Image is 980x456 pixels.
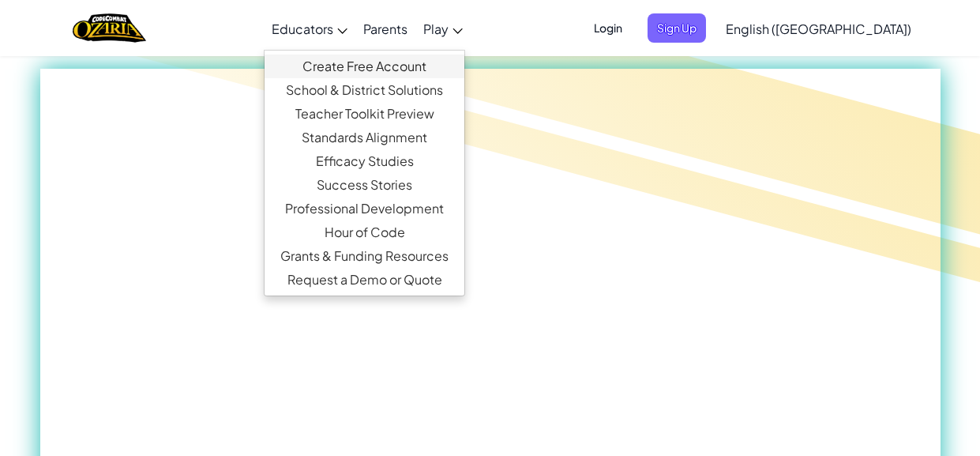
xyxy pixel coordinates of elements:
a: Request a Demo or Quote [265,268,464,292]
a: Standards Alignment [265,126,464,149]
span: English ([GEOGRAPHIC_DATA]) [726,21,911,37]
a: Educators [264,7,355,50]
a: Parents [355,7,415,50]
a: Ozaria by CodeCombat logo [73,12,146,44]
a: Efficacy Studies [265,149,464,173]
span: Educators [272,21,333,37]
a: Success Stories [265,173,464,197]
a: School & District Solutions [265,78,464,102]
a: Teacher Toolkit Preview [265,102,464,126]
a: English ([GEOGRAPHIC_DATA]) [718,7,919,50]
a: Hour of Code [265,220,464,244]
a: Play [415,7,471,50]
img: Home [73,12,146,44]
a: Grants & Funding Resources [265,244,464,268]
button: Login [584,13,632,43]
a: Create Free Account [265,55,464,78]
a: Professional Development [265,197,464,220]
button: Sign Up [648,13,706,43]
span: Play [423,21,449,37]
